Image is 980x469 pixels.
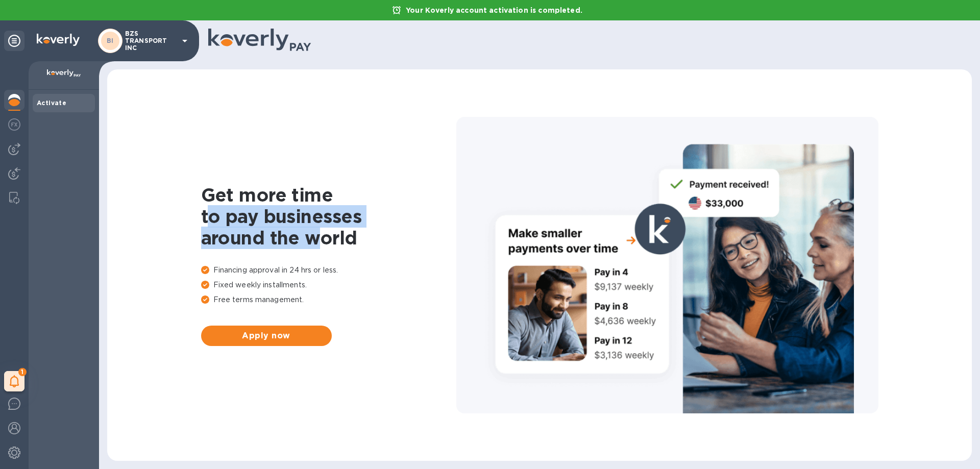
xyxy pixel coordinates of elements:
p: Your Koverly account activation is completed. [401,5,587,15]
img: Foreign exchange [8,118,20,131]
span: 1 [18,368,27,376]
button: Apply now [201,326,332,346]
b: Activate [37,99,66,107]
span: Apply now [209,330,324,342]
div: Unpin categories [4,31,24,51]
h1: Get more time to pay businesses around the world [201,184,456,249]
img: Logo [37,34,80,46]
p: BZS TRANSPORT INC [125,30,176,52]
p: Fixed weekly installments. [201,280,456,290]
b: BI [107,37,114,44]
p: Financing approval in 24 hrs or less. [201,265,456,276]
p: Free terms management. [201,294,456,305]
